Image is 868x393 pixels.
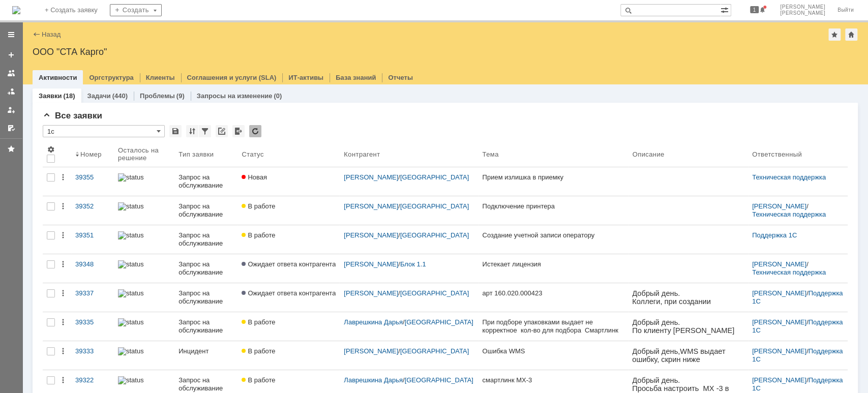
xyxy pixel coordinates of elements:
[41,41,51,49] span: HP
[3,65,19,81] a: Заявки на командах
[6,320,22,328] span: www
[344,260,474,268] div: /
[4,133,47,141] span: Подрядчик:
[114,254,174,283] a: statusbar-100 (1).png
[112,92,128,100] div: (440)
[47,145,55,154] span: Настройки
[71,283,114,312] a: 39337
[752,173,826,181] a: Техническая поддержка
[75,202,110,210] div: 39352
[237,283,340,312] a: Ожидает ответа контрагента
[752,318,844,335] div: /
[70,312,72,320] span: .
[75,260,110,268] div: 39348
[242,202,275,210] span: В работе
[6,312,70,320] span: stacargo
[404,376,473,384] a: [GEOGRAPHIC_DATA]
[237,141,340,167] th: Статус
[114,312,174,341] a: statusbar-100 (1).png
[344,376,474,384] div: /
[752,347,845,363] a: Поддержка 1С
[176,92,185,100] div: (9)
[146,74,175,81] a: Клиенты
[12,6,20,14] a: Перейти на домашнюю страницу
[242,150,263,158] div: Статус
[752,347,806,355] a: [PERSON_NAME]
[178,173,233,190] div: Запрос на обслуживание
[75,318,110,326] div: 39335
[53,16,72,24] span: WMS
[8,101,12,109] span: e
[6,286,116,303] span: 7(4852)637-120 вн. 1201
[8,109,67,117] span: [DOMAIN_NAME]
[118,318,143,326] img: statusbar-100 (1).png
[340,141,478,167] th: Контрагент
[178,150,214,158] div: Тип заявки
[55,320,62,328] span: ru
[400,231,469,239] a: [GEOGRAPHIC_DATA]
[11,177,19,185] span: №
[237,196,340,225] a: В работе
[178,260,233,277] div: Запрос на обслуживание
[344,289,474,297] div: /
[110,4,162,16] div: Создать
[22,320,62,328] span: .
[400,347,469,355] a: [GEOGRAPHIC_DATA]
[344,260,398,268] a: [PERSON_NAME]
[232,125,245,137] div: Экспорт списка
[400,202,469,210] a: [GEOGRAPHIC_DATA]
[86,145,94,154] span: ru
[30,101,140,109] a: Goncharuk.o@[DOMAIN_NAME]
[6,243,54,251] span: С уважением,
[828,28,841,41] div: Добавить в избранное
[12,101,15,109] span: -
[199,125,211,137] div: Фильтрация...
[242,347,275,355] span: В работе
[63,92,75,100] div: (18)
[14,341,16,349] span: -
[174,312,237,341] a: Запрос на обслуживание
[114,196,174,225] a: statusbar-100 (1).png
[242,260,336,268] span: Ожидает ответа контрагента
[752,202,844,219] div: /
[242,318,275,326] span: В работе
[75,173,110,182] div: 39355
[118,376,143,384] img: statusbar-25 (1).png
[59,202,67,210] div: Действия
[118,260,143,268] img: statusbar-100 (1).png
[71,167,114,196] a: 39355
[59,347,67,355] div: Действия
[14,101,28,109] span: mail
[482,231,624,239] div: Создание учетной записи оператору
[39,74,77,81] a: Активности
[174,141,237,167] th: Тип заявки
[28,312,30,320] span: .
[288,74,323,81] a: ИТ-активы
[35,205,132,223] span: Комбикорм К-65, гранулированный меш 25
[752,231,797,239] a: Поддержка 1С
[752,318,806,326] a: [PERSON_NAME]
[242,173,267,181] span: Новая
[752,260,844,277] div: /
[344,231,474,239] div: /
[242,376,275,384] span: В работе
[237,167,340,196] a: Новая
[59,231,67,239] div: Действия
[482,289,624,297] div: арт 160.020.000423
[169,125,182,137] div: Сохранить вид
[8,84,114,92] span: Моб. тел.: [PHONE_NUMBER]
[28,41,39,49] span: LIT
[344,318,474,326] div: /
[35,248,132,275] span: ЭКО Комбикорм для кроликов,универсальный гранулированный меш 25
[6,286,51,294] span: Оф. тел.: +
[8,49,55,57] span: С уважением,
[632,150,664,158] div: Описание
[242,231,275,239] span: В работе
[71,341,114,370] a: 39333
[13,257,17,265] span: 2
[344,347,474,355] div: /
[114,141,174,167] th: Осталось на решение
[89,74,133,81] a: Оргструктура
[344,231,398,239] a: [PERSON_NAME]
[75,231,110,239] div: 39351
